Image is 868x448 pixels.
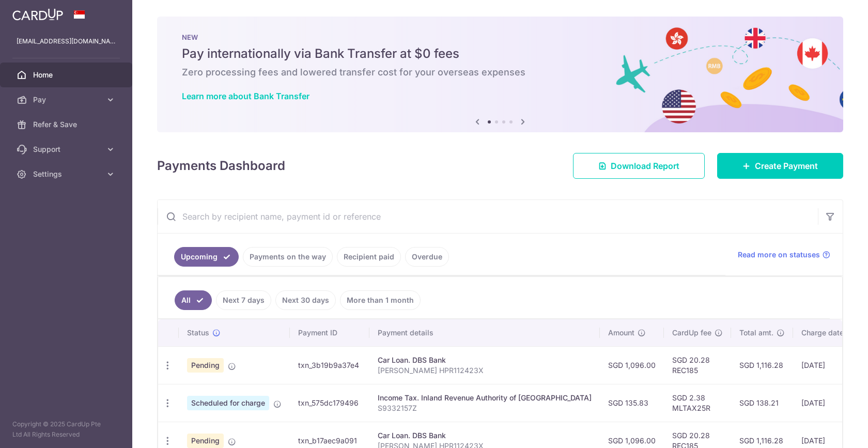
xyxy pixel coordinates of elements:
[600,346,664,384] td: SGD 1,096.00
[17,36,116,47] p: [EMAIL_ADDRESS][DOMAIN_NAME]
[182,91,309,101] a: Learn more about Bank Transfer
[187,396,269,410] span: Scheduled for charge
[337,247,401,267] a: Recipient paid
[378,403,592,413] p: S9332157Z
[793,384,863,422] td: [DATE]
[405,247,449,267] a: Overdue
[33,144,101,155] span: Support
[174,247,239,267] a: Upcoming
[731,346,793,384] td: SGD 1,116.28
[158,200,818,233] input: Search by recipient name, payment id or reference
[600,384,664,422] td: SGD 135.83
[378,365,592,376] p: [PERSON_NAME] HPR112423X
[608,328,634,338] span: Amount
[664,384,731,422] td: SGD 2.38 MLTAX25R
[378,430,592,441] div: Car Loan. DBS Bank
[157,157,285,175] h4: Payments Dashboard
[738,250,820,260] span: Read more on statuses
[33,119,101,130] span: Refer & Save
[672,328,711,338] span: CardUp fee
[731,384,793,422] td: SGD 138.21
[216,290,271,310] a: Next 7 days
[187,328,209,338] span: Status
[33,70,101,80] span: Home
[243,247,333,267] a: Payments on the way
[275,290,336,310] a: Next 30 days
[157,17,843,132] img: Bank transfer banner
[290,346,369,384] td: txn_3b19b9a37e4
[290,319,369,346] th: Payment ID
[12,8,63,21] img: CardUp
[573,153,705,179] a: Download Report
[175,290,212,310] a: All
[369,319,600,346] th: Payment details
[378,355,592,365] div: Car Loan. DBS Bank
[187,358,224,373] span: Pending
[182,33,818,41] p: NEW
[801,328,844,338] span: Charge date
[664,346,731,384] td: SGD 20.28 REC185
[182,45,818,62] h5: Pay internationally via Bank Transfer at $0 fees
[717,153,843,179] a: Create Payment
[739,328,773,338] span: Total amt.
[738,250,830,260] a: Read more on statuses
[340,290,421,310] a: More than 1 month
[187,434,224,448] span: Pending
[793,346,863,384] td: [DATE]
[611,160,679,172] span: Download Report
[33,169,101,179] span: Settings
[182,66,818,79] h6: Zero processing fees and lowered transfer cost for your overseas expenses
[378,393,592,403] div: Income Tax. Inland Revenue Authority of [GEOGRAPHIC_DATA]
[755,160,818,172] span: Create Payment
[33,95,101,105] span: Pay
[290,384,369,422] td: txn_575dc179496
